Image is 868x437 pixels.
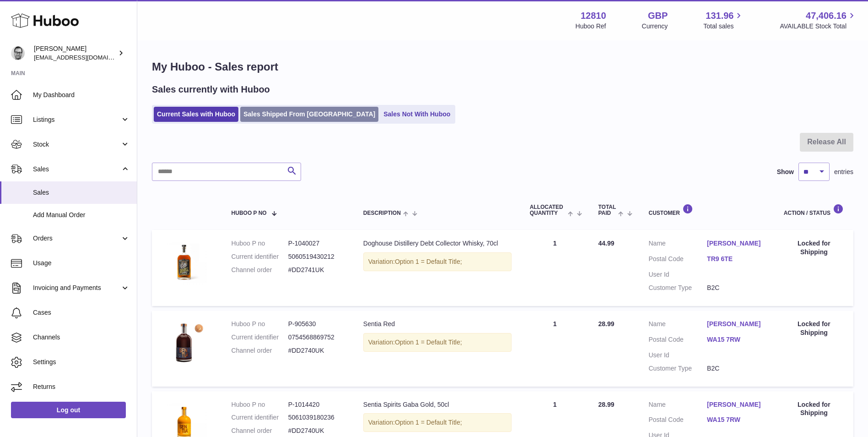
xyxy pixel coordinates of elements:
[784,400,844,418] div: Locked for Shipping
[598,320,614,328] span: 28.99
[648,335,707,346] dt: Postal Code
[232,413,288,422] dt: Current identifier
[232,320,288,328] dt: Huboo P no
[363,210,401,216] span: Description
[288,252,345,261] dd: 5060519430212
[363,400,512,409] div: Sentia Spirits Gaba Gold, 50cl
[33,382,130,391] span: Returns
[648,284,707,292] dt: Customer Type
[648,400,707,411] dt: Name
[380,107,453,122] a: Sales Not With Huboo
[598,240,614,247] span: 44.99
[784,204,844,216] div: Action / Status
[784,320,844,337] div: Locked for Shipping
[33,165,120,174] span: Sales
[581,10,606,22] strong: 12810
[232,426,288,435] dt: Channel order
[33,259,130,268] span: Usage
[33,211,130,219] span: Add Manual Order
[777,168,794,176] label: Show
[11,46,25,60] img: internalAdmin-12810@internal.huboo.com
[33,115,120,124] span: Listings
[521,230,589,306] td: 1
[288,266,345,274] dd: #DD2741UK
[707,239,766,248] a: [PERSON_NAME]
[33,308,130,317] span: Cases
[530,204,566,216] span: ALLOCATED Quantity
[33,91,130,99] span: My Dashboard
[232,266,288,274] dt: Channel order
[33,284,120,292] span: Invoicing and Payments
[648,415,707,426] dt: Postal Code
[33,333,130,342] span: Channels
[395,419,462,426] span: Option 1 = Default Title;
[703,22,744,31] span: Total sales
[33,234,120,243] span: Orders
[288,426,345,435] dd: #DD2740UK
[576,22,606,31] div: Huboo Ref
[288,400,345,409] dd: P-1014420
[33,358,130,366] span: Settings
[232,400,288,409] dt: Huboo P no
[232,333,288,342] dt: Current identifier
[648,364,707,373] dt: Customer Type
[34,44,116,62] div: [PERSON_NAME]
[707,415,766,424] a: WA15 7RW
[288,320,345,328] dd: P-905630
[240,107,378,122] a: Sales Shipped From [GEOGRAPHIC_DATA]
[648,320,707,331] dt: Name
[707,284,766,292] dd: B2C
[11,402,126,418] a: Log out
[703,10,744,31] a: 131.96 Total sales
[707,364,766,373] dd: B2C
[161,320,207,366] img: 128101700493044.jpeg
[288,346,345,355] dd: #DD2740UK
[707,335,766,344] a: WA15 7RW
[363,413,512,432] div: Variation:
[232,239,288,248] dt: Huboo P no
[784,239,844,257] div: Locked for Shipping
[288,333,345,342] dd: 0754568869752
[363,320,512,328] div: Sentia Red
[707,400,766,409] a: [PERSON_NAME]
[232,252,288,261] dt: Current identifier
[598,401,614,408] span: 28.99
[642,22,668,31] div: Currency
[152,60,853,74] h1: My Huboo - Sales report
[154,107,238,122] a: Current Sales with Huboo
[706,10,733,22] span: 131.96
[152,83,270,96] h2: Sales currently with Huboo
[598,204,616,216] span: Total paid
[806,10,846,22] span: 47,406.16
[363,333,512,352] div: Variation:
[707,255,766,263] a: TR9 6TE
[648,255,707,266] dt: Postal Code
[834,168,853,176] span: entries
[363,239,512,248] div: Doghouse Distillery Debt Collector Whisky, 70cl
[521,311,589,387] td: 1
[34,54,135,61] span: [EMAIL_ADDRESS][DOMAIN_NAME]
[363,252,512,271] div: Variation:
[232,210,267,216] span: Huboo P no
[648,239,707,250] dt: Name
[33,188,130,197] span: Sales
[288,239,345,248] dd: P-1040027
[648,10,668,22] strong: GBP
[780,10,857,31] a: 47,406.16 AVAILABLE Stock Total
[780,22,857,31] span: AVAILABLE Stock Total
[648,270,707,279] dt: User Id
[288,413,345,422] dd: 5061039180236
[648,204,765,216] div: Customer
[395,339,462,346] span: Option 1 = Default Title;
[395,258,462,265] span: Option 1 = Default Title;
[648,351,707,360] dt: User Id
[707,320,766,328] a: [PERSON_NAME]
[33,140,120,149] span: Stock
[232,346,288,355] dt: Channel order
[161,239,207,285] img: 128101745850181.jpg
